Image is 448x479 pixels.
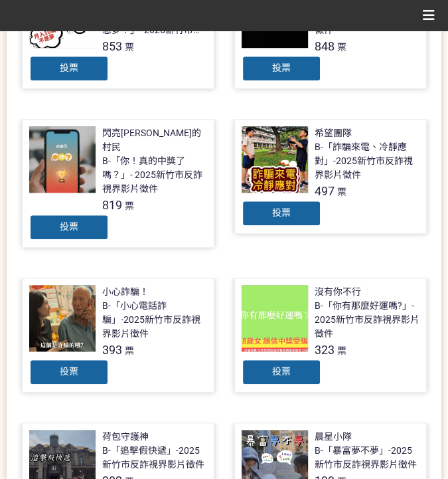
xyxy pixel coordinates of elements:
[125,42,134,52] span: 票
[125,201,134,211] span: 票
[22,119,214,248] a: 閃亮[PERSON_NAME]的村民B-「你！真的中獎了嗎？」- 2025新竹市反詐視界影片徵件819票投票
[102,154,207,196] div: B-「你！真的中獎了嗎？」- 2025新竹市反詐視界影片徵件
[272,62,291,73] span: 投票
[315,343,335,357] span: 323
[315,285,361,299] div: 沒有你不行
[315,39,335,53] span: 848
[315,444,419,472] div: B-「暴富夢不夢」-2025新竹市反詐視界影片徵件
[102,126,207,154] div: 閃亮[PERSON_NAME]的村民
[102,198,122,212] span: 819
[102,299,207,341] div: B-「小心電話詐騙」-2025新竹市反詐視界影片徵件
[22,278,214,393] a: 小心詐騙！B-「小心電話詐騙」-2025新竹市反詐視界影片徵件393票投票
[315,140,419,182] div: B-「詐騙來電、冷靜應對」-2025新竹市反詐視界影片徵件
[272,207,291,218] span: 投票
[102,39,122,53] span: 853
[102,444,207,472] div: B-「追擊假快遞」-2025新竹市反詐視界影片徵件
[102,285,149,299] div: 小心詐騙！
[60,366,78,377] span: 投票
[234,278,427,393] a: 沒有你不行B-「你有那麼好運嗎?」- 2025新竹市反詐視界影片徵件323票投票
[337,345,346,356] span: 票
[60,221,78,232] span: 投票
[60,62,78,73] span: 投票
[102,430,149,444] div: 荷包守護神
[315,430,352,444] div: 晨星小隊
[315,299,419,341] div: B-「你有那麼好運嗎?」- 2025新竹市反詐視界影片徵件
[337,187,346,197] span: 票
[125,345,134,356] span: 票
[272,366,291,377] span: 投票
[315,126,352,140] div: 希望團隊
[234,119,427,234] a: 希望團隊B-「詐騙來電、冷靜應對」-2025新竹市反詐視界影片徵件497票投票
[102,343,122,357] span: 393
[315,184,335,198] span: 497
[337,42,346,52] span: 票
